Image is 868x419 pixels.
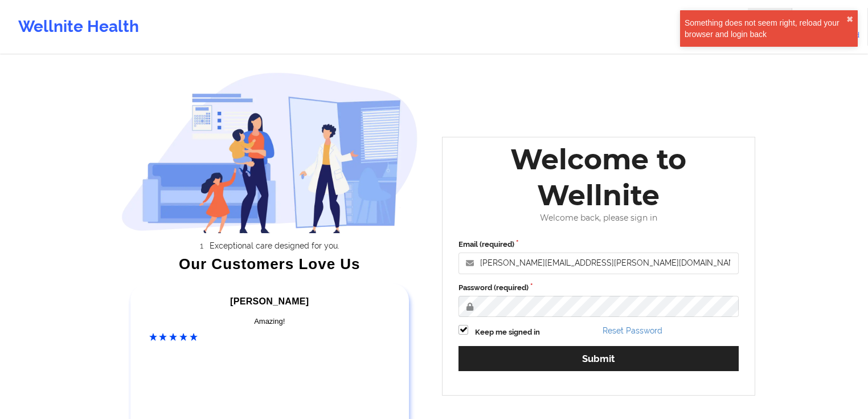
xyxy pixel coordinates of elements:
[451,213,747,223] div: Welcome back, please sign in
[846,15,853,24] button: close
[603,326,662,335] a: Reset Password
[451,141,747,213] div: Welcome to Wellnite
[230,296,309,306] span: [PERSON_NAME]
[149,316,391,327] div: Amazing!
[121,72,419,233] img: wellnite-auth-hero_200.c722682e.png
[685,17,846,40] div: Something does not seem right, reload your browser and login back
[458,346,739,371] button: Submit
[131,241,418,250] li: Exceptional care designed for you.
[458,282,739,294] label: Password (required)
[121,258,419,270] div: Our Customers Love Us
[458,239,739,250] label: Email (required)
[458,253,739,274] input: Email address
[475,327,540,338] label: Keep me signed in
